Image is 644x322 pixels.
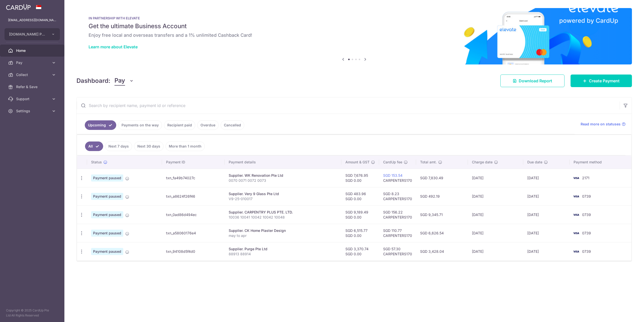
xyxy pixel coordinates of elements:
[523,242,570,261] td: [DATE]
[85,141,103,151] a: All
[468,169,523,187] td: [DATE]
[8,18,56,23] p: [EMAIL_ADDRESS][DOMAIN_NAME]
[341,205,379,224] td: SGD 9,189.49 SGD 0.00
[416,205,468,224] td: SGD 9,345.71
[379,224,416,242] td: SGD 110.77 CARPENTERS170
[85,120,116,130] a: Upcoming
[225,156,341,169] th: Payment details
[197,120,219,130] a: Overdue
[341,242,379,261] td: SGD 3,370.74 SGD 0.00
[162,242,225,261] td: txn_94108d5f4d0
[134,141,164,151] a: Next 30 days
[523,187,570,205] td: [DATE]
[581,122,621,127] span: Read more on statuses
[345,160,370,165] span: Amount & GST
[571,193,581,199] img: Bank Card
[383,173,403,177] a: SGD 153.54
[229,173,337,178] div: Supplier. WK Renovation Pte Ltd
[571,75,632,87] a: Create Payment
[383,160,402,165] span: CardUp fee
[341,187,379,205] td: SGD 483.96 SGD 0.00
[91,230,123,237] span: Payment paused
[341,169,379,187] td: SGD 7,676.95 SGD 0.00
[582,231,591,235] span: 0739
[582,176,589,180] span: 2171
[162,169,225,187] td: txn_fa49b74027c
[472,160,493,165] span: Charge date
[379,205,416,224] td: SGD 156.22 CARPENTERS170
[91,160,102,165] span: Status
[16,60,49,65] span: Pay
[519,78,552,84] span: Download Report
[468,242,523,261] td: [DATE]
[571,230,581,236] img: Bank Card
[16,48,49,53] span: Home
[16,109,49,114] span: Settings
[6,4,31,10] img: CardUp
[5,28,60,40] button: [DOMAIN_NAME] PTE. LTD.
[571,175,581,181] img: Bank Card
[229,228,337,233] div: Supplier. CK Home Plaster Design
[571,212,581,218] img: Bank Card
[416,224,468,242] td: SGD 6,626.54
[89,22,620,30] h5: Get the ultimate Business Account
[468,187,523,205] td: [DATE]
[500,75,565,87] a: Download Report
[114,76,125,86] span: Pay
[229,252,337,257] p: 88913 88914
[379,242,416,261] td: SGD 57.30 CARPENTERS170
[468,224,523,242] td: [DATE]
[91,211,123,218] span: Payment paused
[416,169,468,187] td: SGD 7,830.49
[229,196,337,201] p: V9-25-010017
[114,76,134,86] button: Pay
[16,84,49,89] span: Refer & Save
[468,205,523,224] td: [DATE]
[229,233,337,238] p: may to apr
[523,169,570,187] td: [DATE]
[229,215,337,220] p: 10036 10041 10042 10042 10048
[420,160,437,165] span: Total amt.
[166,141,205,151] a: More than 1 month
[229,246,337,252] div: Supplier. Purge Pte Ltd
[91,193,123,200] span: Payment paused
[76,8,632,64] img: Renovation banner
[89,16,620,20] p: IN PARTNERSHIP WITH ELEVATE
[416,187,468,205] td: SGD 492.19
[416,242,468,261] td: SGD 3,428.04
[582,212,591,217] span: 0739
[162,187,225,205] td: txn_a8624f26f46
[162,156,225,169] th: Payment ID
[589,78,620,84] span: Create Payment
[77,97,620,114] input: Search by recipient name, payment id or reference
[91,248,123,255] span: Payment paused
[221,120,244,130] a: Cancelled
[229,191,337,196] div: Supplier. Very 9 Glass Pte Ltd
[582,194,591,198] span: 0739
[570,156,631,169] th: Payment method
[9,32,46,37] span: [DOMAIN_NAME] PTE. LTD.
[89,32,620,38] h6: Enjoy free local and overseas transfers and a 1% unlimited Cashback Card!
[581,122,626,127] a: Read more on statuses
[341,224,379,242] td: SGD 6,515.77 SGD 0.00
[162,205,225,224] td: txn_0ad86d494ec
[379,187,416,205] td: SGD 8.23 CARPENTERS170
[162,224,225,242] td: txn_a58060176e4
[527,160,542,165] span: Due date
[229,210,337,215] div: Supplier. CARPENTRY PLUS PTE. LTD.
[571,248,581,255] img: Bank Card
[91,174,123,182] span: Payment paused
[229,178,337,183] p: 0070 0071 0072 0073
[105,141,132,151] a: Next 7 days
[16,96,49,101] span: Support
[89,44,138,49] a: Learn more about Elevate
[76,76,110,85] h4: Dashboard:
[582,249,591,254] span: 0739
[379,169,416,187] td: CARPENTERS170
[118,120,162,130] a: Payments on the way
[16,72,49,77] span: Collect
[164,120,195,130] a: Recipient paid
[523,205,570,224] td: [DATE]
[523,224,570,242] td: [DATE]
